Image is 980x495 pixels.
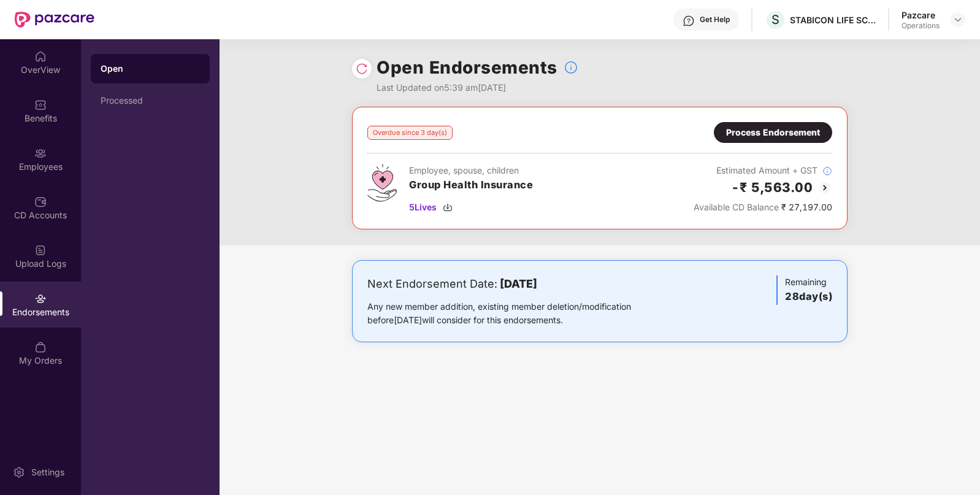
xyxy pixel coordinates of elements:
[367,275,670,293] div: Next Endorsement Date:
[817,180,832,195] img: svg+xml;base64,PHN2ZyBpZD0iQmFjay0yMHgyMCIgeG1sbnM9Imh0dHA6Ly93d3cudzMub3JnLzIwMDAvc3ZnIiB3aWR0aD...
[34,147,47,159] img: svg+xml;base64,PHN2ZyBpZD0iRW1wbG95ZWVzIiB4bWxucz0iaHR0cDovL3d3dy53My5vcmcvMjAwMC9zdmciIHdpZHRoPS...
[731,177,813,198] h2: -₹ 5,563.00
[101,96,200,106] div: Processed
[953,15,963,25] img: svg+xml;base64,PHN2ZyBpZD0iRHJvcGRvd24tMzJ4MzIiIHhtbG5zPSJodHRwOi8vd3d3LnczLm9yZy8yMDAwL3N2ZyIgd2...
[409,177,533,193] h3: Group Health Insurance
[15,12,94,28] img: New Pazcare Logo
[785,289,832,305] h3: 28 day(s)
[367,164,397,202] img: svg+xml;base64,PHN2ZyB4bWxucz0iaHR0cDovL3d3dy53My5vcmcvMjAwMC9zdmciIHdpZHRoPSI0Ny43MTQiIGhlaWdodD...
[776,275,832,305] div: Remaining
[101,63,200,75] div: Open
[726,126,820,139] div: Process Endorsement
[700,15,730,25] div: Get Help
[902,9,940,21] div: Pazcare
[34,99,47,111] img: svg+xml;base64,PHN2ZyBpZD0iQmVuZWZpdHMiIHhtbG5zPSJodHRwOi8vd3d3LnczLm9yZy8yMDAwL3N2ZyIgd2lkdGg9Ij...
[367,300,670,327] div: Any new member addition, existing member deletion/modification before [DATE] will consider for th...
[28,466,68,478] div: Settings
[34,341,47,353] img: svg+xml;base64,PHN2ZyBpZD0iTXlfT3JkZXJzIiBkYXRhLW5hbWU9Ik15IE9yZGVycyIgeG1sbnM9Imh0dHA6Ly93d3cudz...
[356,63,368,75] img: svg+xml;base64,PHN2ZyBpZD0iUmVsb2FkLTMyeDMyIiB4bWxucz0iaHR0cDovL3d3dy53My5vcmcvMjAwMC9zdmciIHdpZH...
[34,293,47,305] img: svg+xml;base64,PHN2ZyBpZD0iRW5kb3JzZW1lbnRzIiB4bWxucz0iaHR0cDovL3d3dy53My5vcmcvMjAwMC9zdmciIHdpZH...
[564,60,578,75] img: svg+xml;base64,PHN2ZyBpZD0iSW5mb18tXzMyeDMyIiBkYXRhLW5hbWU9IkluZm8gLSAzMngzMiIgeG1sbnM9Imh0dHA6Ly...
[13,466,25,478] img: svg+xml;base64,PHN2ZyBpZD0iU2V0dGluZy0yMHgyMCIgeG1sbnM9Imh0dHA6Ly93d3cudzMub3JnLzIwMDAvc3ZnIiB3aW...
[377,54,557,81] h1: Open Endorsements
[409,164,533,177] div: Employee, spouse, children
[34,50,47,63] img: svg+xml;base64,PHN2ZyBpZD0iSG9tZSIgeG1sbnM9Imh0dHA6Ly93d3cudzMub3JnLzIwMDAvc3ZnIiB3aWR0aD0iMjAiIG...
[694,201,832,214] div: ₹ 27,197.00
[694,164,832,177] div: Estimated Amount + GST
[790,14,876,26] div: STABICON LIFE SCIENCES PRIVATE LIMITED
[377,81,578,94] div: Last Updated on 5:39 am[DATE]
[34,244,47,256] img: svg+xml;base64,PHN2ZyBpZD0iVXBsb2FkX0xvZ3MiIGRhdGEtbmFtZT0iVXBsb2FkIExvZ3MiIHhtbG5zPSJodHRwOi8vd3...
[34,196,47,208] img: svg+xml;base64,PHN2ZyBpZD0iQ0RfQWNjb3VudHMiIGRhdGEtbmFtZT0iQ0QgQWNjb3VudHMiIHhtbG5zPSJodHRwOi8vd3...
[443,202,453,212] img: svg+xml;base64,PHN2ZyBpZD0iRG93bmxvYWQtMzJ4MzIiIHhtbG5zPSJodHRwOi8vd3d3LnczLm9yZy8yMDAwL3N2ZyIgd2...
[771,12,779,27] span: S
[500,277,537,290] b: [DATE]
[694,202,779,212] span: Available CD Balance
[367,126,453,140] div: Overdue since 3 day(s)
[683,15,695,27] img: svg+xml;base64,PHN2ZyBpZD0iSGVscC0zMngzMiIgeG1sbnM9Imh0dHA6Ly93d3cudzMub3JnLzIwMDAvc3ZnIiB3aWR0aD...
[822,166,832,176] img: svg+xml;base64,PHN2ZyBpZD0iSW5mb18tXzMyeDMyIiBkYXRhLW5hbWU9IkluZm8gLSAzMngzMiIgeG1sbnM9Imh0dHA6Ly...
[409,201,437,214] span: 5 Lives
[902,21,940,31] div: Operations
